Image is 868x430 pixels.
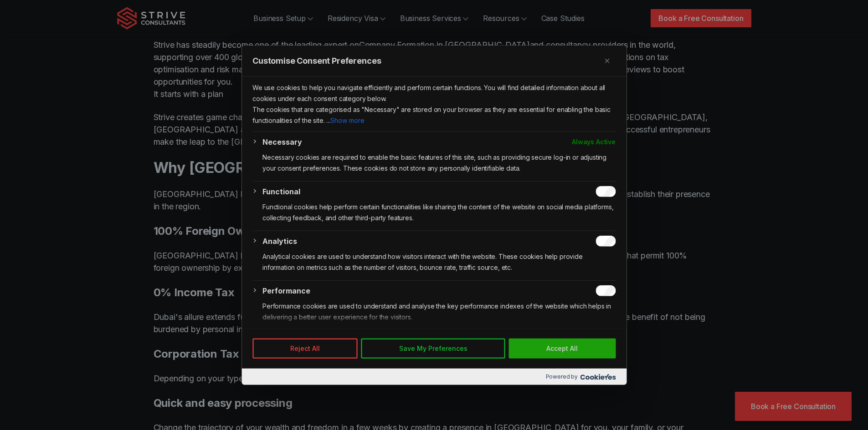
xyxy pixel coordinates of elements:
[262,136,302,147] button: Necessary
[252,339,358,359] button: Reject All
[605,58,609,63] img: cky-close-icon
[252,104,616,126] p: The cookies that are categorised as "Necessary" are stored on your browser as they are essential ...
[262,201,616,223] p: Functional cookies help perform certain functionalities like sharing the content of the website o...
[262,251,616,273] p: Analytical cookies are used to understand how visitors interact with the website. These cookies h...
[241,369,627,385] div: Powered by
[262,300,616,322] p: Performance cookies are used to understand and analyse the key performance indexes of the website...
[596,186,616,197] input: Enable Functional
[596,285,616,296] input: Enable Performance
[508,339,616,359] button: Accept All
[572,136,616,147] span: Always Active
[580,374,616,379] img: Cookieyes logo
[262,235,297,246] button: Analytics
[241,45,627,385] div: Customise Consent Preferences
[262,186,300,197] button: Functional
[605,55,616,66] button: Close
[252,55,381,66] span: Customise Consent Preferences
[596,235,616,246] input: Enable Analytics
[252,82,616,104] p: We use cookies to help you navigate efficiently and perform certain functions. You will find deta...
[262,152,616,173] p: Necessary cookies are required to enable the basic features of this site, such as providing secur...
[361,339,505,359] button: Save My Preferences
[262,285,310,296] button: Performance
[330,115,365,126] button: Show more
